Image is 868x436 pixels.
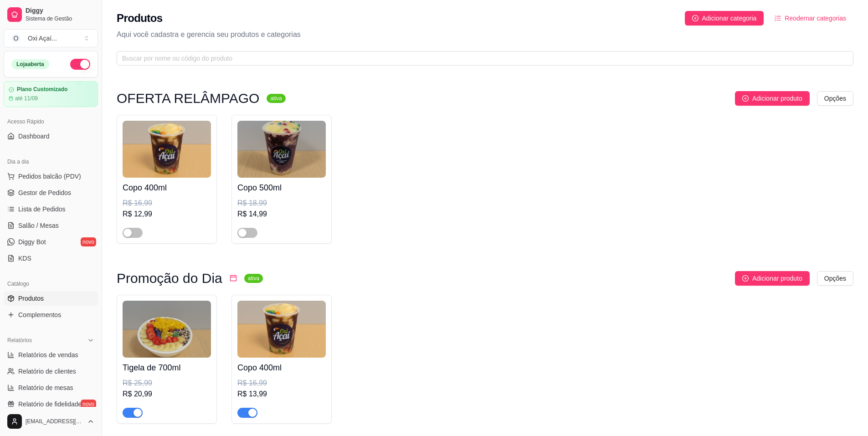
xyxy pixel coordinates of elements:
[18,367,76,376] span: Relatório de clientes
[735,91,810,106] button: Adicionar produto
[4,185,98,200] a: Gestor de Pedidos
[4,114,98,129] div: Acesso Rápido
[237,361,326,374] h4: Copo 400ml
[237,389,326,400] div: R$ 13,99
[4,380,98,395] a: Relatório de mesas
[18,205,66,214] span: Lista de Pedidos
[18,350,78,359] span: Relatórios de vendas
[237,301,326,358] img: product-image
[230,274,237,282] span: calendar
[752,273,802,283] span: Adicionar produto
[18,294,44,303] span: Produtos
[26,15,94,22] span: Sistema de Gestão
[4,397,98,411] a: Relatório de fidelidadenovo
[685,11,764,26] button: Adicionar categoria
[785,13,846,23] span: Reodernar categorias
[123,121,211,178] img: product-image
[4,129,98,144] a: Dashboard
[775,15,781,21] span: ordered-list
[817,271,853,286] button: Opções
[18,221,59,230] span: Salão / Mesas
[692,15,699,21] span: plus-circle
[742,95,749,102] span: plus-circle
[4,235,98,249] a: Diggy Botnovo
[123,209,211,220] div: R$ 12,99
[702,13,757,23] span: Adicionar categoria
[237,378,326,389] div: R$ 16,99
[4,291,98,306] a: Produtos
[123,301,211,358] img: product-image
[824,93,846,103] span: Opções
[4,277,98,291] div: Catálogo
[824,273,846,283] span: Opções
[742,275,749,282] span: plus-circle
[237,209,326,220] div: R$ 14,99
[18,132,50,141] span: Dashboard
[26,418,83,425] span: [EMAIL_ADDRESS][DOMAIN_NAME]
[7,337,32,344] span: Relatórios
[4,251,98,266] a: KDS
[4,218,98,233] a: Salão / Mesas
[18,188,71,197] span: Gestor de Pedidos
[4,154,98,169] div: Dia a dia
[117,93,259,104] h3: OFERTA RELÂMPAGO
[123,181,211,194] h4: Copo 400ml
[767,11,853,26] button: Reodernar categorias
[117,11,163,26] h2: Produtos
[11,34,21,43] span: O
[4,410,98,432] button: [EMAIL_ADDRESS][DOMAIN_NAME]
[18,310,61,319] span: Complementos
[4,364,98,379] a: Relatório de clientes
[237,121,326,178] img: product-image
[4,202,98,216] a: Lista de Pedidos
[28,34,57,43] div: Oxi Açaí ...
[237,198,326,209] div: R$ 18,99
[4,4,98,26] a: DiggySistema de Gestão
[752,93,802,103] span: Adicionar produto
[122,53,841,63] input: Buscar por nome ou código do produto
[70,59,90,70] button: Alterar Status
[4,308,98,322] a: Complementos
[26,7,94,15] span: Diggy
[117,29,853,40] p: Aqui você cadastra e gerencia seu produtos e categorias
[18,237,46,246] span: Diggy Bot
[117,273,222,284] h3: Promoção do Dia
[18,172,81,181] span: Pedidos balcão (PDV)
[267,94,285,103] sup: ativa
[11,59,49,69] div: Loja aberta
[18,400,82,409] span: Relatório de fidelidade
[18,254,31,263] span: KDS
[123,378,211,389] div: R$ 25,99
[4,81,98,107] a: Plano Customizadoaté 11/09
[15,95,38,102] article: até 11/09
[18,383,73,392] span: Relatório de mesas
[4,29,98,47] button: Select a team
[735,271,810,286] button: Adicionar produto
[17,86,67,93] article: Plano Customizado
[237,181,326,194] h4: Copo 500ml
[4,169,98,184] button: Pedidos balcão (PDV)
[123,198,211,209] div: R$ 16,99
[123,389,211,400] div: R$ 20,99
[817,91,853,106] button: Opções
[4,348,98,362] a: Relatórios de vendas
[244,274,263,283] sup: ativa
[123,361,211,374] h4: Tigela de 700ml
